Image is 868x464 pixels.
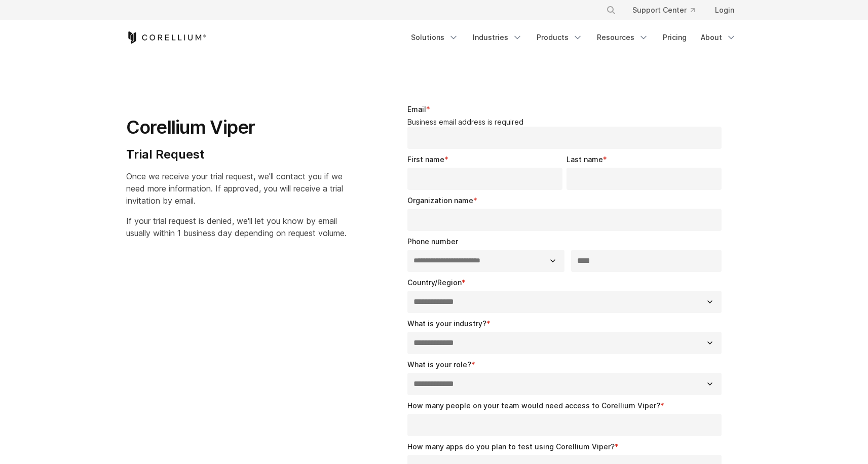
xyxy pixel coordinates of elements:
span: Last name [567,155,603,164]
button: Search [602,1,620,19]
span: What is your role? [407,360,471,369]
a: Login [707,1,742,19]
a: Resources [591,28,655,47]
span: If your trial request is denied, we'll let you know by email usually within 1 business day depend... [126,216,347,238]
span: First name [407,155,444,164]
h4: Trial Request [126,147,347,162]
span: Email [407,105,426,113]
span: Country/Region [407,278,462,287]
span: What is your industry? [407,319,486,328]
a: Support Center [624,1,703,19]
div: Navigation Menu [594,1,742,19]
a: Products [531,28,589,47]
a: Pricing [657,28,693,47]
a: About [695,28,742,47]
span: Once we receive your trial request, we'll contact you if we need more information. If approved, y... [126,171,343,206]
a: Corellium Home [126,31,207,44]
div: Navigation Menu [405,28,742,47]
h1: Corellium Viper [126,116,347,139]
a: Industries [467,28,529,47]
span: How many apps do you plan to test using Corellium Viper? [407,442,615,451]
span: Organization name [407,196,473,205]
legend: Business email address is required [407,118,726,127]
a: Solutions [405,28,465,47]
span: How many people on your team would need access to Corellium Viper? [407,401,660,410]
span: Phone number [407,237,458,246]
